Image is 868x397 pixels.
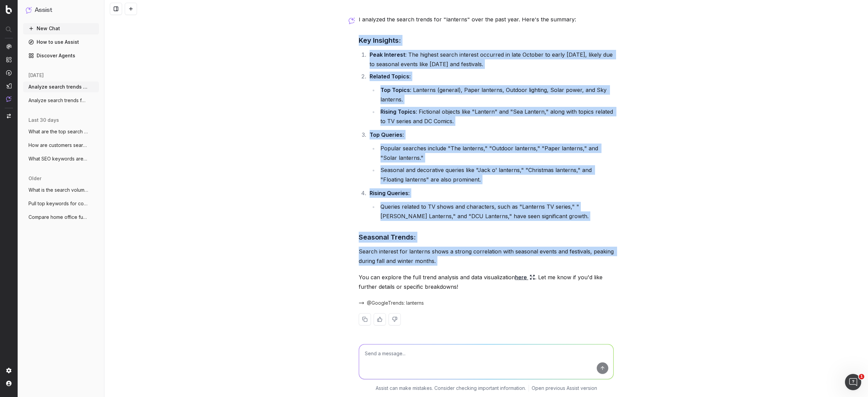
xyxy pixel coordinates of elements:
[23,126,99,137] button: What are the top search queries for neut
[35,5,52,15] h1: Assist
[26,5,96,15] button: Assist
[23,95,99,106] button: Analyze search trends for: gardening
[23,185,99,195] button: What is the search volume when comparing
[28,83,88,90] span: Analyze search trends for: Spring scents
[23,23,99,34] button: New Chat
[370,73,409,80] strong: Related Topics
[378,202,614,221] li: Queries related to TV shows and characters, such as "Lanterns TV series," "[PERSON_NAME] Lanterns...
[370,51,405,58] strong: Peak Interest
[380,87,410,93] strong: Top Topics
[6,96,12,102] img: Assist
[6,44,12,49] img: Analytics
[28,200,88,207] span: Pull top keywords for coffee table shape
[6,70,12,76] img: Activation
[359,15,614,24] p: I analyzed the search trends for "lanterns" over the past year. Here's the summary:
[367,300,424,306] span: @GoogleTrends: lanterns
[7,114,11,118] img: Switch project
[23,153,99,164] button: What SEO keywords are customers using to
[6,368,12,373] img: Setting
[349,17,355,24] img: Botify assist logo
[378,85,614,104] li: : Lanterns (general), Paper lanterns, Outdoor lighting, Solar power, and Sky lanterns.
[378,144,614,163] li: Popular searches include "The lanterns," "Outdoor lanterns," "Paper lanterns," and "Solar lanterns."
[28,142,88,149] span: How are customers searching for shorter
[359,232,614,243] h3: Seasonal Trends:
[370,190,408,196] strong: Rising Queries
[515,272,535,282] a: here
[23,81,99,92] button: Analyze search trends for: Spring scents
[26,7,32,13] img: Assist
[845,374,861,390] iframe: Intercom live chat
[23,198,99,209] button: Pull top keywords for coffee table shape
[359,300,424,306] button: @GoogleTrends: lanterns
[368,50,614,69] li: : The highest search interest occurred in late October to early [DATE], likely due to seasonal ev...
[359,272,614,291] p: You can explore the full trend analysis and data visualization . Let me know if you'd like furthe...
[28,155,88,162] span: What SEO keywords are customers using to
[359,35,614,46] h3: Key Insights:
[378,165,614,184] li: Seasonal and decorative queries like "Jack o' lanterns," "Christmas lanterns," and "Floating lant...
[23,140,99,151] button: How are customers searching for shorter
[859,374,864,379] span: 1
[23,50,99,61] a: Discover Agents
[6,83,12,89] img: Studio
[532,385,597,392] a: Open previous Assist version
[380,108,416,115] strong: Rising Topics
[378,107,614,126] li: : Fictional objects like "Lantern" and "Sea Lantern," along with topics related to TV series and ...
[6,381,12,386] img: My account
[28,128,88,135] span: What are the top search queries for neut
[28,187,88,193] span: What is the search volume when comparing
[28,97,88,104] span: Analyze search trends for: gardening
[28,214,88,221] span: Compare home office furniture search ter
[23,212,99,223] button: Compare home office furniture search ter
[28,117,59,124] span: last 30 days
[23,37,99,48] a: How to use Assist
[28,72,44,79] span: [DATE]
[368,72,614,126] li: :
[6,5,12,14] img: Botify logo
[28,175,41,182] span: older
[370,131,402,138] strong: Top Queries
[6,57,12,62] img: Intelligence
[359,247,614,266] p: Search interest for lanterns shows a strong correlation with seasonal events and festivals, peaki...
[368,130,614,184] li: :
[368,188,614,221] li: :
[376,385,526,392] p: Assist can make mistakes. Consider checking important information.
